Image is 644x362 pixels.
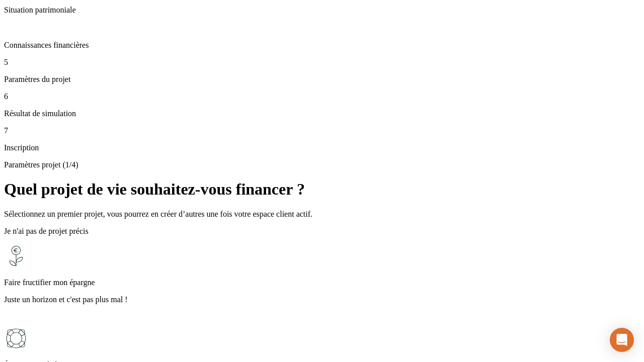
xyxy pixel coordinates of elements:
[4,92,640,101] p: 6
[4,6,640,15] p: Situation patrimoniale
[4,143,640,152] p: Inscription
[4,160,640,169] p: Paramètres projet (1/4)
[4,109,640,118] p: Résultat de simulation
[4,75,640,84] p: Paramètres du projet
[610,328,634,352] div: Open Intercom Messenger
[4,180,640,199] h1: Quel projet de vie souhaitez-vous financer ?
[4,41,640,50] p: Connaissances financières
[4,278,640,287] p: Faire fructifier mon épargne
[4,227,640,236] p: Je n'ai pas de projet précis
[4,126,640,135] p: 7
[4,210,312,218] span: Sélectionnez un premier projet, vous pourrez en créer d’autres une fois votre espace client actif.
[4,295,640,304] p: Juste un horizon et c'est pas plus mal !
[4,58,640,67] p: 5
